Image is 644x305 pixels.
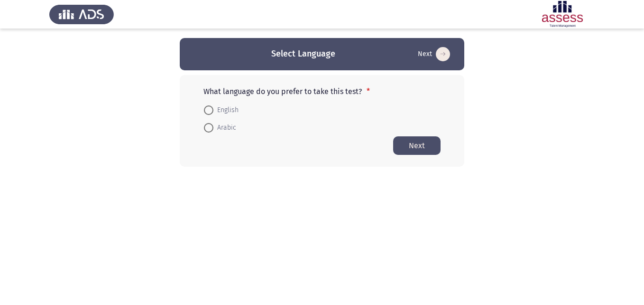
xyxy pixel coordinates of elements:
span: Arabic [213,122,236,133]
button: Start assessment [415,47,453,62]
img: Assessment logo of ASSESS Employability - EBI [530,1,595,28]
h3: Select Language [271,48,335,60]
span: English [213,105,239,116]
img: Assess Talent Management logo [49,1,114,28]
button: Start assessment [393,136,441,155]
p: What language do you prefer to take this test? [203,87,441,96]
